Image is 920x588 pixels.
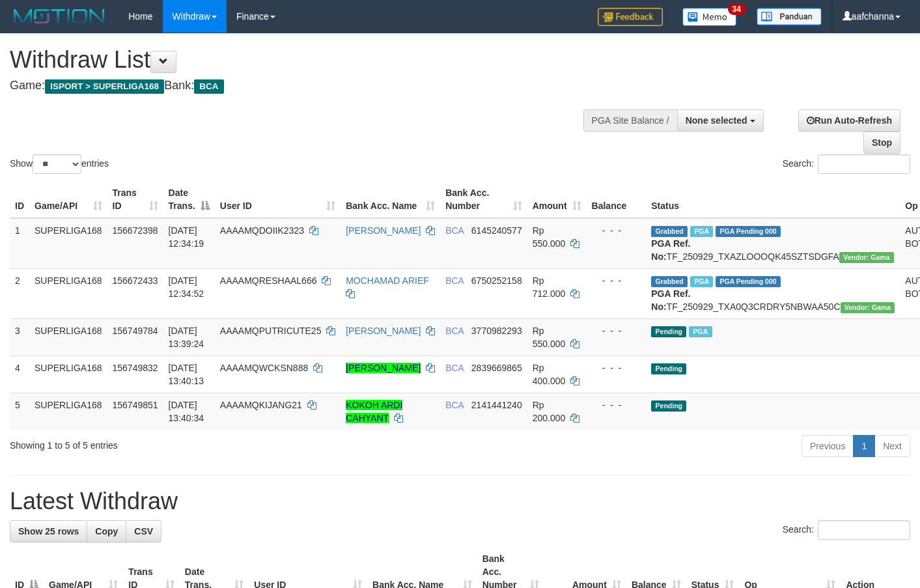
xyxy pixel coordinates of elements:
[169,225,204,249] span: [DATE] 12:34:19
[841,302,895,313] span: Vendor URL: https://trx31.1velocity.biz
[10,268,29,318] td: 2
[10,47,600,73] h1: Withdraw List
[113,275,158,286] span: 156672433
[471,363,522,373] span: Copy 2839669865 to clipboard
[690,226,713,237] span: Marked by aafsoycanthlai
[445,326,464,336] span: BCA
[587,181,647,218] th: Balance
[445,363,464,373] span: BCA
[163,181,215,218] th: Date Trans.: activate to sort column descending
[107,181,163,218] th: Trans ID: activate to sort column ascending
[113,363,158,373] span: 156749832
[134,526,153,537] span: CSV
[471,326,522,336] span: Copy 3770982293 to clipboard
[113,400,158,410] span: 156749851
[10,393,29,430] td: 5
[471,400,522,410] span: Copy 2141441240 to clipboard
[646,268,900,318] td: TF_250929_TXA0Q3CRDRY5NBWAA50C
[87,520,126,542] a: Copy
[169,275,204,299] span: [DATE] 12:34:52
[220,275,317,286] span: AAAAMQRESHAAL666
[689,326,712,337] span: Marked by aafsoycanthlai
[220,326,322,336] span: AAAAMQPUTRICUTE25
[346,363,421,373] a: [PERSON_NAME]
[10,434,374,452] div: Showing 1 to 5 of 5 entries
[874,435,910,457] a: Next
[757,8,822,25] img: panduan.png
[126,520,161,542] a: CSV
[818,520,910,540] input: Search:
[346,275,429,286] a: MOCHAMAD ARIEF
[220,363,308,373] span: AAAAMQWCKSN888
[651,363,686,374] span: Pending
[33,154,81,174] select: Showentries
[682,8,737,26] img: Button%20Memo.svg
[346,400,402,423] a: KOKOH ARDI CAHYANT
[798,109,900,132] a: Run Auto-Refresh
[220,400,302,410] span: AAAAMQKIJANG21
[533,225,566,249] span: Rp 550.000
[651,276,688,287] span: Grabbed
[716,276,781,287] span: PGA Pending
[10,488,910,514] h1: Latest Withdraw
[533,275,566,299] span: Rp 712.000
[29,318,107,356] td: SUPERLIGA168
[29,268,107,318] td: SUPERLIGA168
[10,318,29,356] td: 3
[728,3,746,15] span: 34
[716,226,781,237] span: PGA Pending
[533,400,566,423] span: Rp 200.000
[651,226,688,237] span: Grabbed
[215,181,341,218] th: User ID: activate to sort column ascending
[592,274,641,287] div: - - -
[10,218,29,269] td: 1
[29,181,107,218] th: Game/API: activate to sort column ascending
[440,181,527,218] th: Bank Acc. Number: activate to sort column ascending
[592,224,641,237] div: - - -
[802,435,854,457] a: Previous
[29,218,107,269] td: SUPERLIGA168
[646,181,900,218] th: Status
[853,435,875,457] a: 1
[10,356,29,393] td: 4
[10,7,109,26] img: MOTION_logo.png
[445,400,464,410] span: BCA
[651,400,686,412] span: Pending
[686,115,747,126] span: None selected
[592,399,641,412] div: - - -
[169,326,204,349] span: [DATE] 13:39:24
[863,132,900,154] a: Stop
[471,225,522,236] span: Copy 6145240577 to clipboard
[169,400,204,423] span: [DATE] 13:40:34
[18,526,79,537] span: Show 25 rows
[445,275,464,286] span: BCA
[10,520,87,542] a: Show 25 rows
[690,276,713,287] span: Marked by aafsoycanthlai
[651,288,690,312] b: PGA Ref. No:
[783,520,910,540] label: Search:
[113,225,158,236] span: 156672398
[598,8,663,26] img: Feedback.jpg
[783,154,910,174] label: Search:
[677,109,764,132] button: None selected
[10,181,29,218] th: ID
[818,154,910,174] input: Search:
[169,363,204,386] span: [DATE] 13:40:13
[10,79,600,92] h4: Game: Bank:
[29,393,107,430] td: SUPERLIGA168
[346,326,421,336] a: [PERSON_NAME]
[10,154,109,174] label: Show entries
[194,79,223,94] span: BCA
[45,79,164,94] span: ISPORT > SUPERLIGA168
[533,363,566,386] span: Rp 400.000
[445,225,464,236] span: BCA
[533,326,566,349] span: Rp 550.000
[220,225,304,236] span: AAAAMQDOIIK2323
[113,326,158,336] span: 156749784
[95,526,118,537] span: Copy
[29,356,107,393] td: SUPERLIGA168
[651,238,690,262] b: PGA Ref. No:
[592,361,641,374] div: - - -
[341,181,440,218] th: Bank Acc. Name: activate to sort column ascending
[346,225,421,236] a: [PERSON_NAME]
